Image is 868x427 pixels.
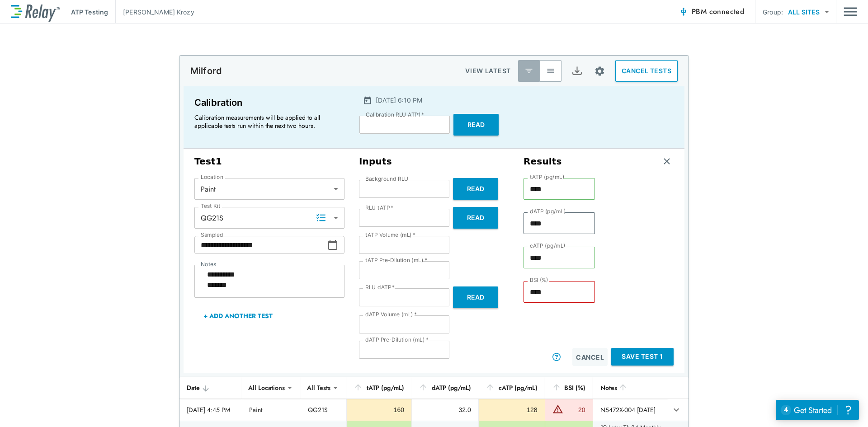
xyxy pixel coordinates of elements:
div: All Locations [242,379,291,397]
h3: Results [524,156,562,167]
label: tATP (pg/mL) [530,174,565,180]
button: + Add Another Test [194,305,282,327]
iframe: Resource center [776,400,859,420]
input: Choose date, selected date is Oct 1, 2025 [194,236,327,254]
span: PBM [692,5,744,18]
label: dATP Pre-Dilution (mL) [365,337,429,343]
button: Cancel [572,348,608,366]
div: 20 [566,405,585,414]
div: Notes [600,382,661,393]
th: Date [179,377,242,399]
label: RLU dATP [365,284,395,291]
div: tATP (pg/mL) [354,382,404,393]
span: connected [709,6,745,17]
p: VIEW LATEST [465,66,511,76]
div: All Tests [301,379,337,397]
p: ATP Testing [71,7,108,17]
label: tATP Pre-Dilution (mL) [365,257,427,263]
button: Read [453,178,498,200]
img: Calender Icon [363,96,372,105]
label: cATP (pg/mL) [530,243,566,249]
div: Paint [194,180,344,198]
button: Site setup [588,59,612,83]
button: Read [453,286,498,308]
img: Settings Icon [594,66,605,77]
label: dATP (pg/mL) [530,208,566,215]
label: Location [201,174,223,180]
div: 128 [486,405,538,414]
label: tATP Volume (mL) [365,232,415,238]
button: Export [566,60,588,82]
label: Notes [201,261,216,267]
div: dATP (pg/mL) [419,382,471,393]
img: View All [546,66,555,75]
div: cATP (pg/mL) [486,382,538,393]
button: Read [453,114,499,136]
label: dATP Volume (mL) [365,311,417,318]
button: Main menu [844,3,857,20]
button: CANCEL TESTS [615,60,678,82]
label: Test Kit [201,203,221,209]
p: Group: [763,7,783,17]
img: Latest [524,66,533,75]
div: QG21S [194,209,344,227]
p: Milford [190,66,222,76]
p: Calibration [194,95,343,110]
td: QG21S [301,399,346,421]
p: Calibration measurements will be applied to all applicable tests run within the next two hours. [194,113,339,130]
button: expand row [669,402,684,418]
p: [PERSON_NAME] Krozy [123,7,194,17]
td: N5472X-004 [DATE] [593,399,668,421]
img: LuminUltra Relay [11,2,60,22]
td: Paint [242,399,301,421]
button: PBM connected [675,3,748,21]
button: Read [453,207,498,229]
label: RLU tATP [365,205,393,211]
label: Background RLU [365,176,408,182]
label: Sampled [201,232,223,238]
div: 32.0 [419,405,471,414]
label: BSI (%) [530,277,548,283]
h3: Test 1 [194,156,344,167]
img: Drawer Icon [844,3,857,20]
img: Export Icon [571,66,583,77]
h3: Inputs [359,156,509,167]
img: Remove [662,157,671,166]
p: [DATE] 6:10 PM [376,95,422,105]
div: BSI (%) [552,382,585,393]
div: [DATE] 4:45 PM [187,405,235,414]
img: Warning [552,404,563,414]
div: 160 [354,405,404,414]
button: Save Test 1 [611,348,674,366]
label: Calibration RLU ATP1 [366,112,424,118]
img: Connected Icon [679,7,688,16]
